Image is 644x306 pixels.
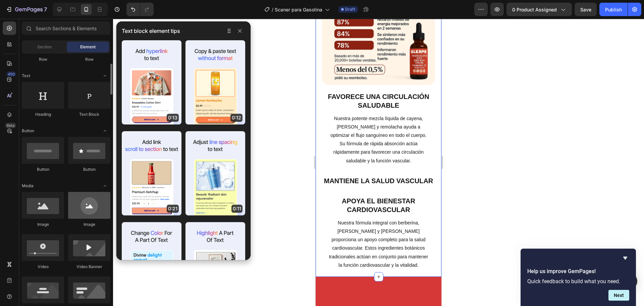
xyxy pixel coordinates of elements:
div: Undo/Redo [126,3,154,16]
span: Text [22,73,30,79]
div: Image [68,221,110,227]
button: Hide survey [621,254,629,262]
h2: Help us improve GemPages! [527,267,629,275]
div: Row [22,56,64,62]
p: 0:21 [167,205,179,213]
span: Element [80,44,96,50]
div: Button [22,166,64,172]
h2: Favorece una circulación saludable [6,73,120,92]
p: Nuestra fórmula integral con berberina, [PERSON_NAME] y [PERSON_NAME] proporciona un apoyo comple... [13,200,113,251]
div: Row [68,56,110,62]
div: Video Banner [68,264,110,270]
button: Save [575,3,597,16]
span: / [272,6,273,13]
p: 0:13 [167,114,179,122]
span: Section [37,44,52,50]
div: Heading [22,111,64,117]
button: 7 [3,3,50,16]
input: Search Sections & Elements [22,21,110,35]
div: Beta [5,123,16,128]
span: Save [580,7,591,12]
p: Nuestra potente mezcla líquida de cayena, [PERSON_NAME] y remolacha ayuda a optimizar el flujo sa... [13,96,113,146]
span: Media [22,183,34,189]
p: Text block element tips [122,27,180,35]
p: 7 [44,5,47,13]
iframe: Design area [316,19,441,306]
span: Scaner para Gasolina [275,6,322,13]
span: 0 product assigned [512,6,557,13]
span: Draft [345,6,355,12]
h2: Apoya el bienestar cardiovascular [6,177,120,196]
span: Button [22,128,34,134]
div: Image [22,221,64,227]
div: Text Block [68,111,110,117]
p: Quick feedback to build what you need. [527,278,629,285]
button: 0 product assigned [506,3,572,16]
span: Toggle open [100,181,110,191]
div: Publish [605,6,622,13]
div: 450 [6,71,16,77]
span: Toggle open [100,125,110,136]
div: Help us improve GemPages! [527,254,629,301]
p: 0:12 [230,114,243,122]
span: Toggle open [100,70,110,81]
div: Video [22,264,64,270]
h2: Mantiene la salud vascular [6,157,120,167]
div: Button [68,166,110,172]
button: Next question [608,290,629,301]
p: 0:11 [231,205,243,213]
button: Publish [599,3,628,16]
